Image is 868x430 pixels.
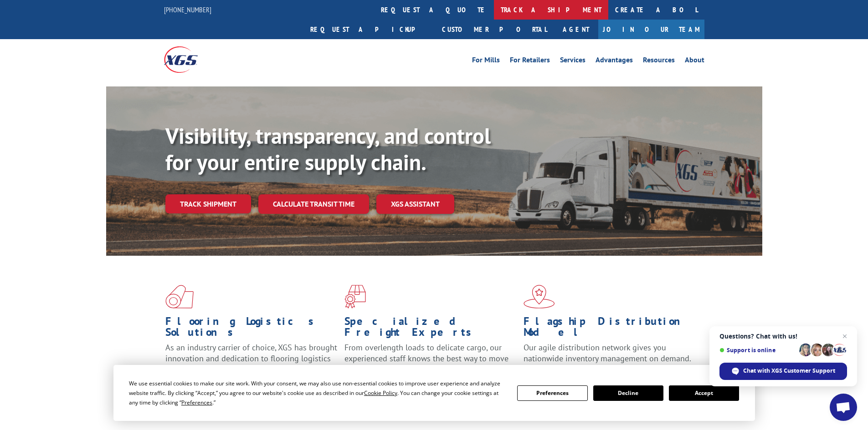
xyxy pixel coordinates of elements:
[743,367,835,375] span: Chat with XGS Customer Support
[598,20,704,39] a: Join Our Team
[303,20,435,39] a: Request a pickup
[524,316,696,342] h1: Flagship Distribution Model
[344,342,517,383] p: From overlength loads to delicate cargo, our experienced staff knows the best way to move your fr...
[685,56,704,66] a: About
[510,56,550,66] a: For Retailers
[524,342,691,364] span: Our agile distribution network gives you nationwide inventory management on demand.
[344,316,517,342] h1: Specialized Freight Experts
[524,285,555,309] img: xgs-icon-flagship-distribution-model-red
[435,20,554,39] a: Customer Portal
[344,285,366,309] img: xgs-icon-focused-on-flooring-red
[517,385,587,401] button: Preferences
[165,121,491,176] b: Visibility, transparency, and control for your entire supply chain.
[165,316,338,342] h1: Flooring Logistics Solutions
[830,394,857,421] div: Open chat
[839,331,850,342] span: Close chat
[719,363,847,380] div: Chat with XGS Customer Support
[554,20,598,39] a: Agent
[643,56,675,66] a: Resources
[560,56,586,66] a: Services
[364,389,397,397] span: Cookie Policy
[165,194,251,213] a: Track shipment
[596,56,633,66] a: Advantages
[593,385,663,401] button: Decline
[719,333,847,340] span: Questions? Chat with us!
[669,385,739,401] button: Accept
[113,365,755,421] div: Cookie Consent Prompt
[164,5,211,14] a: [PHONE_NUMBER]
[258,194,369,214] a: Calculate transit time
[719,347,796,354] span: Support is online
[472,56,500,66] a: For Mills
[181,399,212,406] span: Preferences
[165,285,194,309] img: xgs-icon-total-supply-chain-intelligence-red
[129,379,506,407] div: We use essential cookies to make our site work. With your consent, we may also use non-essential ...
[165,342,337,374] span: As an industry carrier of choice, XGS has brought innovation and dedication to flooring logistics...
[376,194,454,214] a: XGS ASSISTANT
